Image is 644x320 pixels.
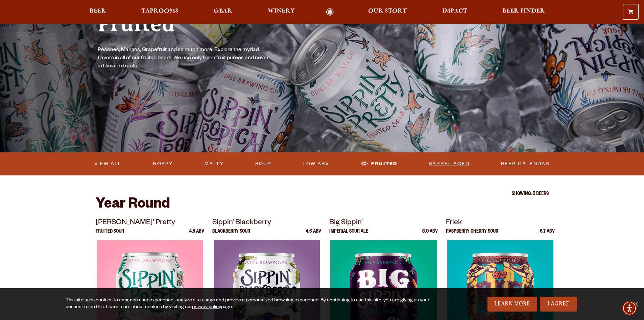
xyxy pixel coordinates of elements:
[98,46,271,71] p: Peaches, Mangos, Grapefruit and so much more. Explore the myriad flavors in all of our fruited be...
[364,8,411,16] a: Our Story
[446,217,555,229] p: Friek
[212,229,250,240] p: Blackberry Sour
[329,229,368,240] p: Imperial Sour Ale
[141,8,178,14] span: Taprooms
[306,229,321,240] p: 4.6 ABV
[487,297,537,312] a: Learn More
[329,217,438,229] p: Big Sippin’
[301,156,332,172] a: Low ABV
[442,8,467,14] span: Impact
[622,301,637,316] div: Accessibility Menu
[422,229,438,240] p: 8.0 ABV
[98,13,309,36] h1: Fruited
[540,297,577,312] a: I Agree
[502,8,545,14] span: Beer Finder
[368,8,407,14] span: Our Story
[426,156,472,172] a: Barrel Aged
[66,297,432,311] div: This site uses cookies to enhance user experience, analyze site usage and provide a personalized ...
[85,8,111,16] a: Beer
[189,229,204,240] p: 4.5 ABV
[96,197,549,213] h2: Year Round
[92,156,124,172] a: View All
[192,305,221,310] a: privacy policy
[498,8,549,16] a: Beer Finder
[253,156,274,172] a: Sour
[137,8,183,16] a: Taprooms
[209,8,237,16] a: Gear
[498,156,552,172] a: Beer Calendar
[90,8,106,14] span: Beer
[214,8,232,14] span: Gear
[540,229,555,240] p: 6.7 ABV
[317,8,343,16] a: Odell Home
[446,229,498,240] p: Raspberry Cherry Sour
[96,229,124,240] p: Fruited Sour
[96,217,205,229] p: [PERSON_NAME]’ Pretty
[150,156,176,172] a: Hoppy
[268,8,295,14] span: Winery
[358,156,400,172] a: Fruited
[202,156,226,172] a: Malty
[212,217,321,229] p: Sippin’ Blackberry
[263,8,299,16] a: Winery
[438,8,472,16] a: Impact
[96,192,549,197] p: Showing: 5 Beers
